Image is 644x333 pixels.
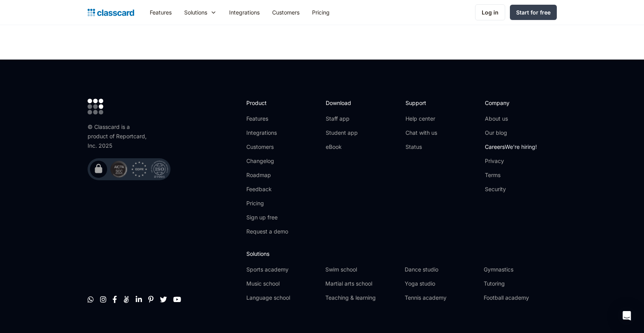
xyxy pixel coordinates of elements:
a:  [113,295,117,303]
a: Status [405,143,437,151]
h2: Product [246,99,288,107]
a: Customers [266,4,306,21]
a:  [100,295,106,303]
a: Terms [485,171,537,179]
h2: Solutions [246,250,556,258]
a: Request a demo [246,228,288,235]
a: Swim school [325,266,398,273]
a:  [88,295,94,303]
a: Language school [246,294,319,302]
a: Student app [326,129,358,137]
a: Security [485,185,537,193]
a: Sign up free [246,214,288,221]
div: Solutions [184,8,207,16]
h2: Support [405,99,437,107]
a:  [148,295,154,303]
a: Yoga studio [405,280,477,288]
div: Solutions [178,4,223,21]
a: Tennis academy [405,294,477,302]
a: CareersWe're hiring! [485,143,537,151]
a: Integrations [223,4,266,21]
a:  [160,295,167,303]
a: Chat with us [405,129,437,137]
h2: Company [485,99,537,107]
a: Sports academy [246,266,319,273]
a:  [136,295,142,303]
a: Integrations [246,129,288,137]
a: Music school [246,280,319,288]
a: Log in [475,4,505,20]
a: Privacy [485,157,537,165]
a: About us [485,115,537,123]
a: Help center [405,115,437,123]
a: eBook [326,143,358,151]
div: Log in [482,8,499,16]
a: Feedback [246,185,288,193]
a: home [88,7,134,18]
a: Teaching & learning [325,294,398,302]
a: Features [144,4,178,21]
a: Features [246,115,288,123]
a: Start for free [510,5,557,20]
span: We're hiring! [505,143,537,150]
a:  [173,295,181,303]
a: Roadmap [246,171,288,179]
a: Football academy [484,294,556,302]
h2: Download [326,99,358,107]
div: Start for free [516,8,551,16]
a: Dance studio [405,266,477,273]
a: Gymnastics [484,266,556,273]
a: Our blog [485,129,537,137]
a:  [123,295,129,303]
a: Tutoring [484,280,556,288]
a: Martial arts school [325,280,398,288]
div: © Classcard is a product of Reportcard, Inc. 2025 [88,122,150,150]
a: Changelog [246,157,288,165]
div: Open Intercom Messenger [617,306,636,325]
a: Customers [246,143,288,151]
a: Pricing [246,199,288,207]
a: Pricing [306,4,336,21]
a: Staff app [326,115,358,123]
